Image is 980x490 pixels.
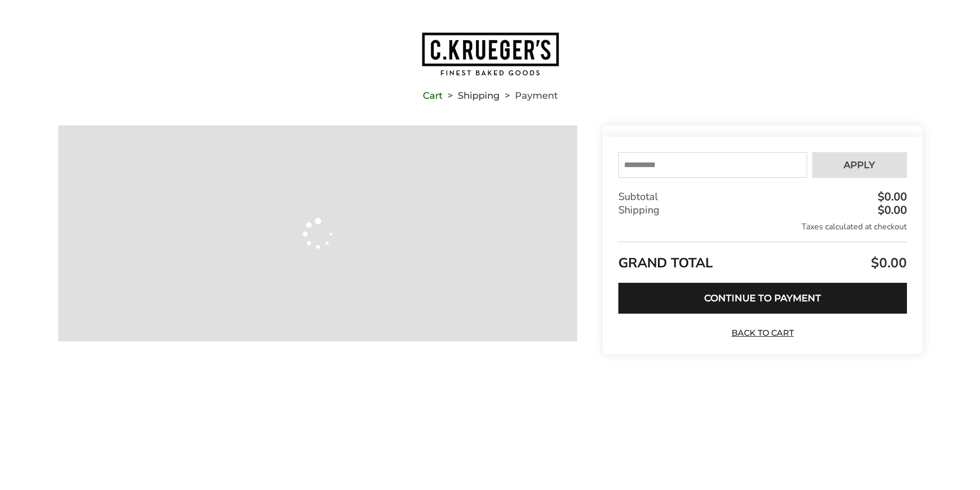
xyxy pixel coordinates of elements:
div: $0.00 [875,205,907,216]
div: Shipping [618,204,906,217]
div: Subtotal [618,190,906,204]
div: $0.00 [875,191,907,203]
a: Back to Cart [726,328,798,339]
div: Taxes calculated at checkout [618,221,906,232]
li: Shipping [442,92,500,99]
button: Apply [812,152,907,178]
span: Payment [515,92,558,99]
div: GRAND TOTAL [618,242,906,275]
span: $0.00 [868,254,907,272]
a: Go to home page [58,31,922,77]
a: Cart [423,92,442,99]
img: C.KRUEGER'S [421,31,560,77]
button: Continue to Payment [618,283,906,314]
span: Apply [844,160,875,170]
